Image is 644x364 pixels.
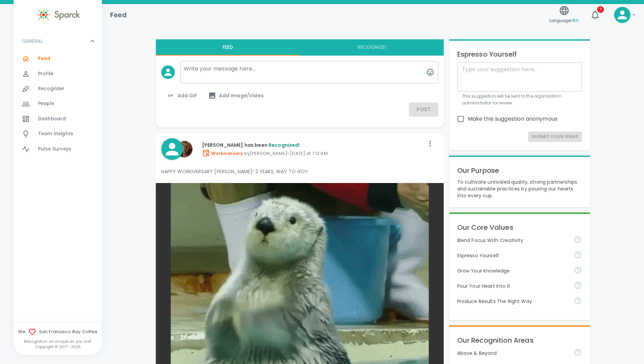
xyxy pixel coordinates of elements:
[14,142,102,157] a: Pulse Surveys
[38,70,53,77] span: Profile
[202,142,425,148] p: [PERSON_NAME] has been
[14,328,102,336] span: We San Francisco Bay Coffee
[38,55,51,62] span: Feed
[457,350,569,357] p: Above & Beyond
[574,236,582,244] svg: Achieve goals today and innovate for tomorrow
[587,7,603,23] button: 7
[574,281,582,289] svg: Come to work to make a difference in your own way
[457,252,569,259] p: Espresso Yourself
[457,49,582,60] p: Espresso Yourself
[36,7,80,23] img: Sparck logo
[457,165,582,176] p: Our Purpose
[38,130,73,137] span: Team Insights
[38,100,54,107] span: People
[457,179,582,199] p: To cultivate unrivaled quality, strong partnerships and sustainable practices by pouring our hear...
[156,39,300,56] button: Feed
[457,237,569,244] p: Blend Focus With Creativity
[574,297,582,305] svg: Find success working together and doing the right thing
[14,31,102,51] div: GENERAL
[14,112,102,126] a: Dashboard
[597,6,604,13] span: 7
[156,39,444,56] div: interaction tabs
[14,344,102,349] p: Copyright © 2017 - 2025
[22,38,43,44] p: GENERAL
[14,81,102,96] a: Recognize!
[300,39,444,56] button: Recognize!
[457,283,569,289] p: Pour Your Heart Into It
[14,66,102,81] a: Profile
[462,93,577,106] p: This suggestion will be sent to the organization administrator for review.
[202,149,425,157] p: by [PERSON_NAME] • [DATE] at 7:12 AM
[38,146,71,153] span: Pulse Surveys
[468,115,558,123] span: Make this suggestion anonymous
[38,116,66,122] span: Dashboard
[14,339,102,344] p: Recognition as unique as you are!
[38,85,65,92] span: Recognize!
[14,126,102,141] a: Team Insights
[208,92,264,100] span: Add Image/Video
[574,266,582,274] svg: Follow your curiosity and learn together
[457,335,582,346] p: Our Recognition Areas
[574,251,582,259] svg: Share your voice and your ideas
[14,51,102,159] div: GENERAL
[161,168,438,175] p: HAPPY WORKIVERSARY [PERSON_NAME]! 2 YEARS, WAY TO GO!!
[14,96,102,111] a: People
[110,9,127,20] h1: Feed
[176,141,192,157] img: Picture of Louann VanVoorhis
[574,348,582,357] svg: For going above and beyond!
[457,267,569,274] p: Grow Your Knowledge
[457,298,569,305] p: Produce Results The Right Way
[269,142,300,148] span: Recognized!
[547,3,582,27] button: Language:en
[572,16,579,24] span: en
[14,51,102,66] a: Feed
[14,7,102,23] a: Sparck logo
[457,222,582,233] p: Our Core Values
[167,92,197,100] span: Add GIF
[549,16,579,25] span: Language:
[202,150,243,157] span: Workiversary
